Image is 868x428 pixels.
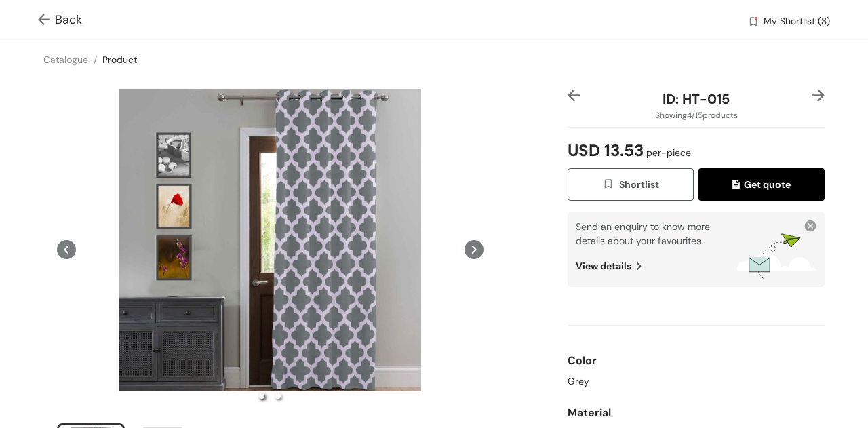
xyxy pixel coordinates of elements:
span: ID: HT-015 [663,90,730,108]
button: quoteGet quote [698,168,825,201]
div: Color [568,347,825,374]
span: / [94,54,97,66]
span: Back [38,11,82,29]
img: close [804,220,816,232]
img: view [631,259,641,273]
span: My Shortlist (3) [764,14,830,31]
div: Grey [568,374,825,389]
span: Send an enquiry to know more details about your favourites [576,220,710,247]
img: quote [732,180,744,192]
img: wishlist [747,16,759,30]
img: Go back [38,14,55,28]
img: right [812,89,825,102]
div: View details [576,248,736,273]
a: Product [102,54,137,66]
li: slide item 2 [275,393,281,399]
button: wishlistShortlist [568,168,694,201]
span: Get quote [732,177,791,192]
li: slide item 1 [259,393,264,399]
div: Material [568,400,825,427]
img: wishlists [736,232,816,279]
span: per-piece [644,147,691,159]
img: wishlist [602,178,618,193]
span: Showing 4 / 15 products [655,109,738,121]
span: Shortlist [602,177,658,193]
span: USD 13.53 [568,133,691,168]
a: Catalogue [43,54,88,66]
img: left [568,89,580,102]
